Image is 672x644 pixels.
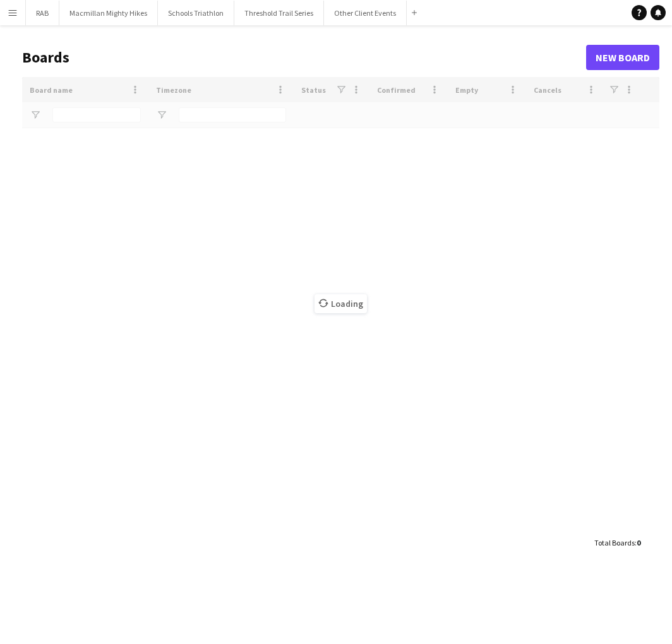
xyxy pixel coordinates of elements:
[637,538,640,547] span: 0
[234,1,324,25] button: Threshold Trail Series
[315,294,367,313] span: Loading
[324,1,407,25] button: Other Client Events
[59,1,158,25] button: Macmillan Mighty Hikes
[594,538,635,547] span: Total Boards
[22,48,586,67] h1: Boards
[586,45,659,70] a: New Board
[158,1,234,25] button: Schools Triathlon
[26,1,59,25] button: RAB
[594,530,640,555] div: :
